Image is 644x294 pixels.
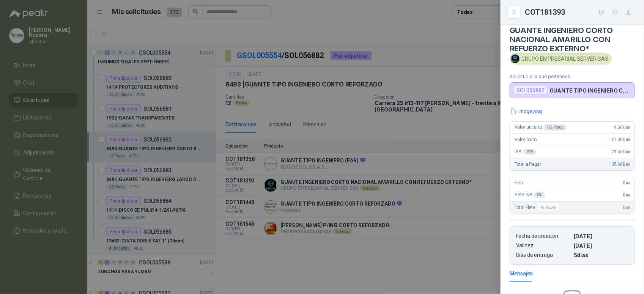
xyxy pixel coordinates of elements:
[534,192,545,198] div: 0 %
[515,192,545,198] span: Flete IVA
[515,137,537,142] span: Valor bruto
[625,193,630,197] span: ,00
[609,137,630,142] span: 114.000
[511,55,520,63] img: Company Logo
[510,74,635,79] p: Solicitud a la que pertenece
[516,233,571,239] p: Fecha de creación
[574,242,628,249] p: [DATE]
[515,203,561,212] span: Total Flete
[515,124,567,130] span: Valor unitario
[625,150,630,154] span: ,00
[625,126,630,130] span: ,00
[516,252,571,258] p: Días de entrega
[623,180,630,186] span: 0
[515,149,536,155] span: IVA
[609,162,630,167] span: 135.660
[625,181,630,185] span: ,00
[523,149,537,155] div: 19 %
[611,149,630,154] span: 21.660
[614,125,630,130] span: 9.500
[543,124,567,130] div: x 12 Pares
[525,6,635,18] div: COT181393
[574,233,628,239] p: [DATE]
[550,87,631,94] p: GUANTE TIPO INGENIERO CORTO REFORZADO
[510,269,533,278] div: Mensajes
[513,86,548,95] div: SOL056882
[623,192,630,198] span: 0
[516,242,571,249] p: Validez
[574,252,628,258] p: 5 dias
[623,205,630,210] span: 0
[625,138,630,142] span: ,00
[510,8,519,17] button: Close
[510,53,612,64] div: GRUPO EMPRESARIAL SERVER SAS
[625,206,630,210] span: ,00
[515,180,524,186] span: Flete
[625,162,630,167] span: ,00
[510,107,543,115] button: image.png
[510,26,635,53] h4: GUANTE INGENIERO CORTO NACIONAL AMARILLO CON REFUERZO EXTERNO*
[515,162,541,167] span: Total a Pagar
[537,203,560,212] div: Incluido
